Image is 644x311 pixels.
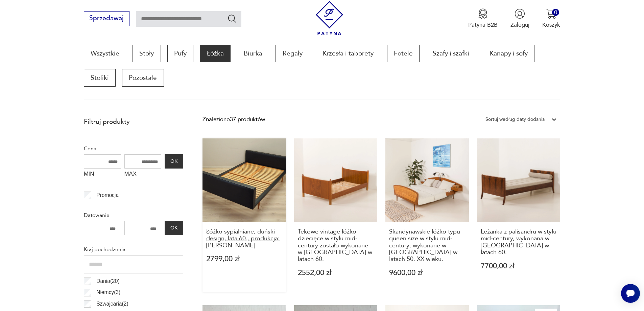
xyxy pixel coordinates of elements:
a: Łóżka [200,45,230,62]
a: Stoły [133,45,161,62]
img: Patyna - sklep z meblami i dekoracjami vintage [312,1,347,35]
div: 0 [552,9,559,16]
p: Cena [84,144,183,153]
label: MAX [124,169,162,181]
p: Promocja [96,191,119,200]
a: Fotele [387,45,420,62]
button: 0Koszyk [542,8,560,29]
a: Biurka [237,45,269,62]
button: Szukaj [227,14,237,23]
a: Wszystkie [84,45,126,62]
label: MIN [84,169,121,181]
a: Pufy [167,45,193,62]
div: Znaleziono 37 produktów [202,115,265,124]
a: Stoliki [84,69,116,87]
a: Ikona medaluPatyna B2B [468,8,498,29]
img: Ikonka użytkownika [515,8,525,19]
a: Sprzedawaj [84,16,129,22]
img: Ikona medalu [478,8,488,19]
a: Łóżko sypialniane, duński design, lata 60., produkcja: DaniaŁóżko sypialniane, duński design, lat... [202,138,286,292]
p: 2552,00 zł [298,269,374,276]
button: Zaloguj [510,8,529,29]
p: 9600,00 zł [389,269,465,276]
iframe: Smartsupp widget button [621,284,640,303]
a: Kanapy i sofy [483,45,534,62]
p: Filtruj produkty [84,117,183,126]
button: OK [165,221,183,235]
p: 2799,00 zł [206,256,282,263]
p: Dania ( 20 ) [96,277,120,286]
a: Szafy i szafki [426,45,476,62]
p: Kraj pochodzenia [84,245,183,254]
p: Zaloguj [510,21,529,29]
a: Krzesła i taborety [316,45,380,62]
p: Koszyk [542,21,560,29]
button: Sprzedawaj [84,11,129,26]
h3: Leżanka z palisandru w stylu mid-century, wykonana w [GEOGRAPHIC_DATA] w latach 60. [481,228,557,256]
a: Pozostałe [122,69,164,87]
a: Tekowe vintage łóżko dziecięce w stylu mid-century zostało wykonane w Danii w latach 60.Tekowe vi... [294,138,378,292]
p: Niemcy ( 3 ) [96,288,120,297]
div: Sortuj według daty dodania [485,115,545,124]
p: 7700,00 zł [481,263,557,270]
img: Ikona koszyka [546,8,556,19]
h3: Tekowe vintage łóżko dziecięce w stylu mid-century zostało wykonane w [GEOGRAPHIC_DATA] w latach 60. [298,228,374,263]
p: Patyna B2B [468,21,498,29]
button: OK [165,154,183,169]
p: Szwajcaria ( 2 ) [96,299,128,308]
h3: Łóżko sypialniane, duński design, lata 60., produkcja: [PERSON_NAME] [206,228,282,249]
button: Patyna B2B [468,8,498,29]
a: Regały [276,45,309,62]
h3: Skandynawskie łóżko typu queen size w stylu mid-century; wykonane w [GEOGRAPHIC_DATA] w latach 50... [389,228,465,263]
a: Skandynawskie łóżko typu queen size w stylu mid-century; wykonane w Norwegii w latach 50. XX wiek... [385,138,469,292]
a: Leżanka z palisandru w stylu mid-century, wykonana w Danii w latach 60.Leżanka z palisandru w sty... [477,138,560,292]
p: Datowanie [84,211,183,220]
